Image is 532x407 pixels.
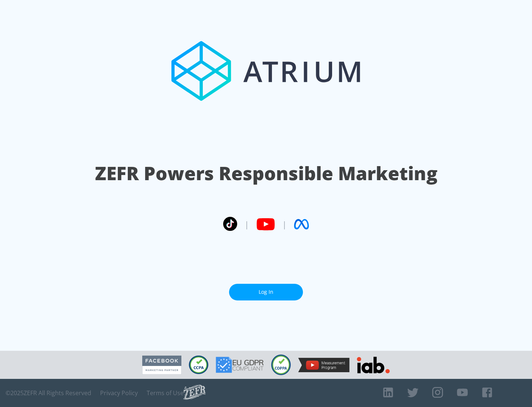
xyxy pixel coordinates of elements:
a: Log In [229,284,303,300]
img: GDPR Compliant [216,357,264,373]
a: Privacy Policy [100,389,138,397]
span: | [245,219,249,230]
h1: ZEFR Powers Responsible Marketing [95,161,437,186]
img: Facebook Marketing Partner [142,356,181,374]
img: YouTube Measurement Program [298,358,349,372]
img: IAB [357,357,390,373]
img: CCPA Compliant [189,356,208,374]
span: © 2025 ZEFR All Rights Reserved [6,389,91,397]
span: | [282,219,287,230]
a: Terms of Use [147,389,184,397]
img: COPPA Compliant [271,354,291,375]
